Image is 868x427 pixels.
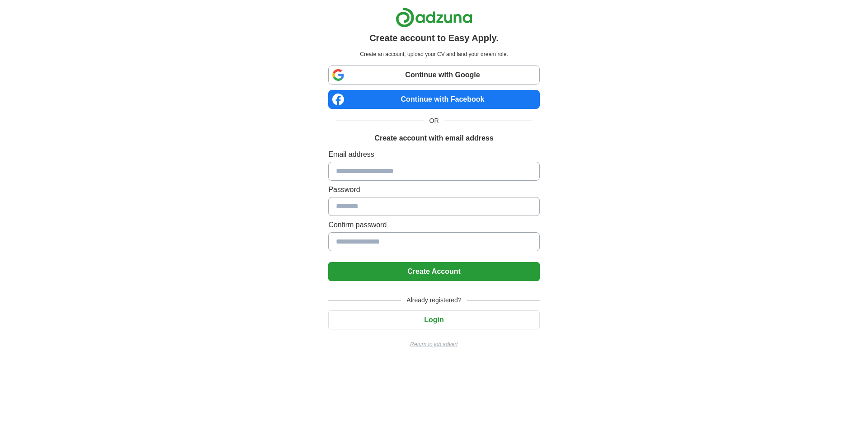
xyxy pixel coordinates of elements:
[369,31,499,45] h1: Create account to Easy Apply.
[328,220,539,230] label: Confirm password
[396,7,472,28] img: Adzuna logo
[328,340,539,348] a: Return to job advert
[328,310,539,329] button: Login
[424,116,444,126] span: OR
[328,66,539,84] a: Continue with Google
[328,90,539,109] a: Continue with Facebook
[328,149,539,160] label: Email address
[374,133,493,144] h1: Create account with email address
[330,50,538,58] p: Create an account, upload your CV and land your dream role.
[328,262,539,281] button: Create Account
[401,296,467,305] span: Already registered?
[328,316,539,324] a: Login
[328,184,539,195] label: Password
